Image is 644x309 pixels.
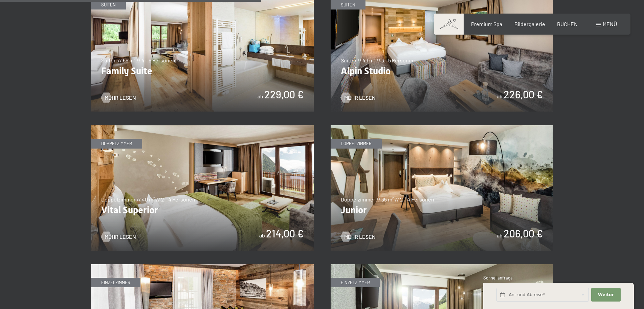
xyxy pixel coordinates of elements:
span: Mehr Lesen [344,233,376,240]
span: Schnellanfrage [483,275,513,281]
a: BUCHEN [557,21,578,27]
button: Weiter [591,288,620,302]
img: Junior [331,125,553,251]
a: Single Superior [331,265,553,269]
a: Premium Spa [471,21,502,27]
span: Mehr Lesen [344,94,376,101]
a: Bildergalerie [514,21,545,27]
a: Mehr Lesen [101,233,136,240]
span: Mehr Lesen [105,233,136,240]
a: Mehr Lesen [341,94,376,101]
span: Menü [603,21,617,27]
a: Mehr Lesen [341,233,376,240]
a: Mehr Lesen [101,94,136,101]
a: Vital Superior [91,125,314,130]
img: Vital Superior [91,125,314,251]
a: Junior [331,125,553,130]
span: Weiter [598,292,614,298]
a: Single Alpin [91,265,314,269]
span: Mehr Lesen [105,94,136,101]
